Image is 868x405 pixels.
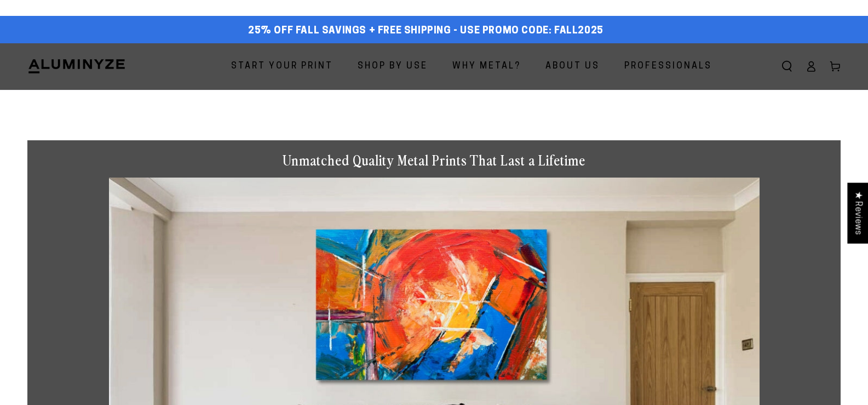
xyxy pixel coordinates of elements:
span: Start Your Print [231,59,333,75]
h1: Unmatched Quality Metal Prints That Last a Lifetime [109,151,760,169]
span: Why Metal? [452,59,521,75]
a: Why Metal? [444,52,529,81]
span: Shop By Use [358,59,428,75]
summary: Search our site [775,54,799,78]
a: About Us [537,52,608,81]
span: About Us [545,59,600,75]
span: 25% off FALL Savings + Free Shipping - Use Promo Code: FALL2025 [248,25,603,37]
span: Professionals [624,59,712,75]
a: Professionals [616,52,720,81]
img: Aluminyze [27,58,126,75]
div: Click to open Judge.me floating reviews tab [847,182,868,243]
h1: Metal Prints [27,90,841,118]
a: Start Your Print [223,52,341,81]
a: Shop By Use [349,52,436,81]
